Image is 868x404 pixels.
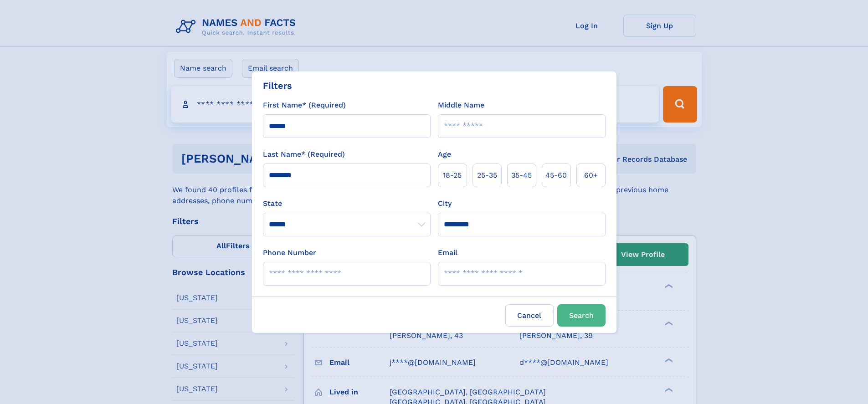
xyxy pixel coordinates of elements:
label: State [263,198,431,209]
span: 45‑60 [545,170,567,181]
label: Phone Number [263,247,316,258]
label: Middle Name [438,100,484,111]
span: 60+ [584,170,598,181]
span: 25‑35 [477,170,497,181]
span: 18‑25 [443,170,462,181]
div: Filters [263,79,292,92]
button: Search [557,304,606,327]
label: City [438,198,452,209]
span: 35‑45 [511,170,532,181]
label: Cancel [505,304,554,327]
label: Age [438,149,451,160]
label: Last Name* (Required) [263,149,345,160]
label: Email [438,247,457,258]
label: First Name* (Required) [263,100,346,111]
